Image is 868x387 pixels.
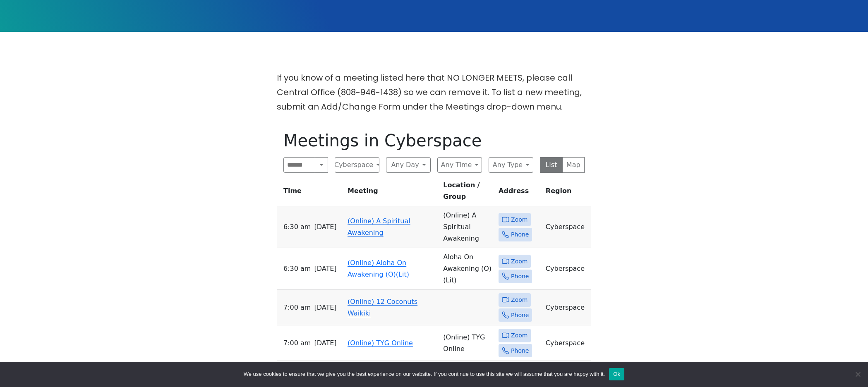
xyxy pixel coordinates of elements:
td: Cyberspace [542,248,591,290]
span: We use cookies to ensure that we give you the best experience on our website. If you continue to ... [244,370,605,378]
span: [DATE] [314,302,336,313]
input: Search [283,157,315,173]
button: Any Day [386,157,431,173]
span: Zoom [511,215,528,225]
span: [DATE] [314,337,336,349]
span: 7:00 AM [283,337,311,349]
span: Phone [511,229,529,240]
span: 6:30 AM [283,221,311,233]
a: (Online) TYG Online [348,339,413,347]
h1: Meetings in Cyberspace [283,131,585,150]
th: Location / Group [440,179,495,206]
td: Cyberspace [542,206,591,248]
span: Zoom [511,256,528,267]
th: Time [277,179,344,206]
span: [DATE] [314,221,336,233]
th: Region [542,179,591,206]
span: Zoom [511,295,528,305]
span: No [854,370,862,378]
th: Address [495,179,542,206]
span: [DATE] [314,263,336,275]
td: (Online) A Spiritual Awakening [440,206,495,248]
button: Any Time [437,157,482,173]
td: Sobriety Buzz [440,361,495,382]
td: Cyberspace [542,325,591,361]
button: List [540,157,563,173]
button: Cyberspace [335,157,379,173]
p: If you know of a meeting listed here that NO LONGER MEETS, please call Central Office (808-946-14... [277,71,591,114]
td: Cyberspace [542,290,591,325]
td: Aloha On Awakening (O) (Lit) [440,248,495,290]
span: Phone [511,271,529,282]
button: Ok [609,368,624,380]
td: (Online) TYG Online [440,325,495,361]
a: (Online) Aloha On Awakening (O)(Lit) [348,259,409,278]
span: Phone [511,310,529,320]
button: Any Type [489,157,533,173]
a: (Online) 12 Coconuts Waikiki [348,298,417,317]
span: Zoom [511,330,528,341]
th: Meeting [344,179,440,206]
span: Phone [511,346,529,356]
button: Map [562,157,585,173]
a: (Online) A Spiritual Awakening [348,217,410,236]
button: Search [315,157,328,173]
span: 7:00 AM [283,302,311,313]
td: Cyberspace [542,361,591,382]
span: 6:30 AM [283,263,311,275]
